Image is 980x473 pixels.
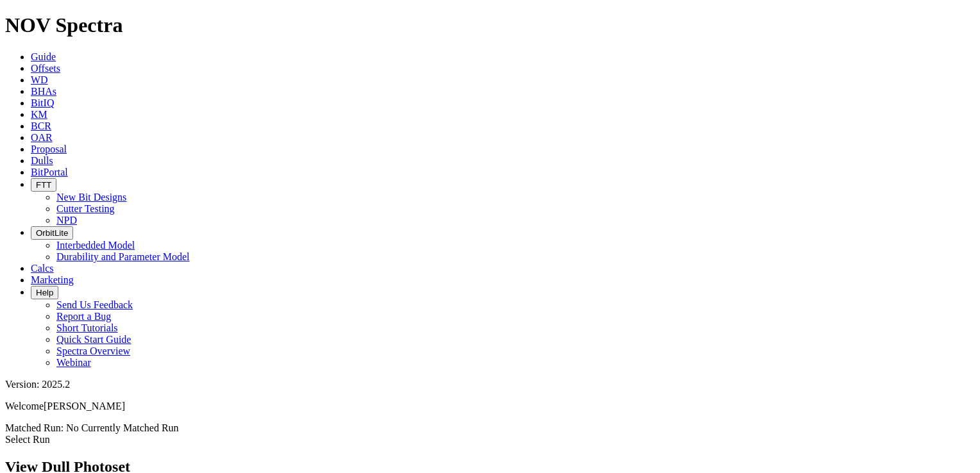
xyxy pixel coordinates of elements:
[31,178,56,192] button: FTT
[56,299,133,310] a: Send Us Feedback
[31,86,56,97] a: BHAs
[44,401,125,411] span: [PERSON_NAME]
[31,97,54,108] a: BitIQ
[56,345,130,356] a: Spectra Overview
[56,322,118,333] a: Short Tutorials
[31,51,56,62] a: Guide
[56,357,91,368] a: Webinar
[56,334,131,345] a: Quick Start Guide
[56,203,115,214] a: Cutter Testing
[56,192,126,203] a: New Bit Designs
[66,422,179,433] span: No Currently Matched Run
[31,155,53,166] a: Dulls
[36,288,53,297] span: Help
[36,180,51,190] span: FTT
[5,13,975,37] h1: NOV Spectra
[31,167,68,178] a: BitPortal
[5,434,50,445] a: Select Run
[36,228,68,238] span: OrbitLite
[31,144,67,154] a: Proposal
[56,311,111,322] a: Report a Bug
[5,422,63,433] span: Matched Run:
[56,215,77,226] a: NPD
[31,274,74,285] a: Marketing
[31,263,54,274] a: Calcs
[31,74,48,85] a: WD
[31,226,73,240] button: OrbitLite
[31,63,60,74] a: Offsets
[56,251,190,262] a: Durability and Parameter Model
[31,109,47,120] a: KM
[5,379,975,390] div: Version: 2025.2
[31,120,51,131] a: BCR
[5,401,975,412] p: Welcome
[31,132,53,143] a: OAR
[31,286,58,299] button: Help
[56,240,135,251] a: Interbedded Model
